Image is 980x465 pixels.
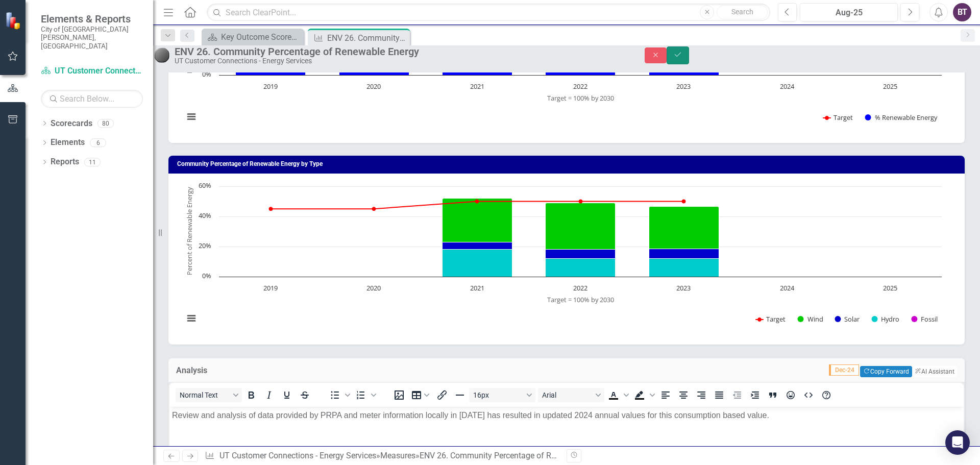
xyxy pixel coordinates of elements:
div: Numbered list [352,388,378,402]
path: 2021, 29. Wind. [443,198,512,242]
path: 2023, 6.5. Solar. [649,249,719,258]
span: Search [731,8,753,16]
small: City of [GEOGRAPHIC_DATA][PERSON_NAME], [GEOGRAPHIC_DATA] [41,25,143,50]
button: BT [953,3,971,21]
a: Measures [380,451,415,460]
path: 2022, 12. Hydro. [546,258,616,277]
text: Target = 100% by 2030 [547,295,614,304]
button: Show Solar [835,314,860,324]
text: 2022 [573,82,587,91]
button: View chart menu, Chart [184,110,199,124]
text: 40% [199,211,211,220]
text: 20% [199,241,211,250]
div: ENV 26. Community Percentage of Renewable Energy [327,32,407,44]
div: 6 [90,138,106,147]
path: 2022, 31. Wind. [546,203,616,249]
button: Copy Forward [860,366,912,377]
a: Elements [51,137,85,149]
img: No Information [153,46,169,63]
div: 80 [97,119,114,128]
a: Reports [51,156,79,168]
input: Search ClearPoint... [207,4,770,21]
div: » » [205,450,559,462]
text: 2024 [780,82,795,91]
img: ClearPoint Strategy [5,12,23,30]
button: AI Assistant [912,366,957,377]
h3: Analysis [176,366,329,375]
div: ENV 26. Community Percentage of Renewable Energy [175,46,624,57]
text: 0% [202,69,211,79]
input: Search Below... [41,90,143,108]
button: Show Hydro [871,314,900,324]
text: Target = 100% by 2030 [547,93,614,103]
text: 0% [202,271,211,280]
button: Search [717,5,768,19]
a: UT Customer Connections - Energy Services [41,65,143,77]
path: 2021, 50. Target. [475,199,479,203]
div: ENV 26. Community Percentage of Renewable Energy [420,451,612,460]
text: 2025 [883,283,897,292]
div: UT Customer Connections - Energy Services [175,57,624,65]
div: Chart. Highcharts interactive chart. [179,181,954,334]
button: Italic [260,388,278,402]
h3: Community Percentage of Renewable Energy by Type [177,161,960,167]
a: Scorecards [51,118,92,130]
a: Key Outcome Scorecard [204,31,301,43]
button: Justify [710,388,728,402]
div: Key Outcome Scorecard [221,31,301,43]
button: Table [408,388,433,402]
button: Emojis [782,388,799,402]
path: 2023, 50. Target. [682,199,686,203]
text: 2019 [263,82,278,91]
button: Block Normal Text [176,388,242,402]
span: Elements & Reports [41,13,143,25]
button: Font Arial [538,388,604,402]
path: 2019, 45. Target. [269,207,273,211]
button: Align center [675,388,692,402]
button: Help [818,388,835,402]
g: Wind, series 2 of 5. Bar series with 7 bars. [271,186,891,250]
button: Increase indent [746,388,764,402]
text: 60% [199,181,211,190]
path: 2021, 5. Solar. [443,242,512,249]
text: Percent of Renewable Energy [185,187,194,275]
span: 16px [473,391,523,399]
path: 2021, 18. Hydro. [443,249,512,277]
g: Solar, series 3 of 5. Bar series with 7 bars. [271,186,891,259]
button: Show Target [823,113,853,122]
text: 2020 [366,283,381,292]
button: Align right [693,388,710,402]
path: 2020, 45. Target. [372,207,376,211]
text: 2021 [470,82,484,91]
button: Decrease indent [728,388,746,402]
button: View chart menu, Chart [184,311,199,326]
text: 2023 [676,82,691,91]
span: Dec-24 [829,364,859,376]
a: UT Customer Connections - Energy Services [219,451,376,460]
div: Background color Black [631,388,656,402]
path: 2023, 12. Hydro. [649,258,719,277]
path: 2022, 6. Solar. [546,249,616,258]
text: 2022 [573,283,587,292]
button: Insert image [390,388,408,402]
path: 2022, 50. Target. [579,199,583,203]
button: Align left [657,388,674,402]
path: 2023, 28.1. Wind. [649,206,719,249]
div: Open Intercom Messenger [945,430,970,455]
button: Show Target [756,314,786,324]
button: Show % Renewable Energy [865,113,938,122]
text: 2021 [470,283,484,292]
div: 11 [84,158,101,166]
button: Blockquote [764,388,781,402]
button: Aug-25 [800,3,898,21]
button: Show Fossil [911,314,938,324]
div: Aug-25 [803,7,894,19]
span: Normal Text [180,391,230,399]
text: 2024 [780,283,795,292]
div: Bullet list [326,388,352,402]
button: Font size 16px [469,388,535,402]
text: 2019 [263,283,278,292]
button: Insert/edit link [433,388,451,402]
svg: Interactive chart [179,181,947,334]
